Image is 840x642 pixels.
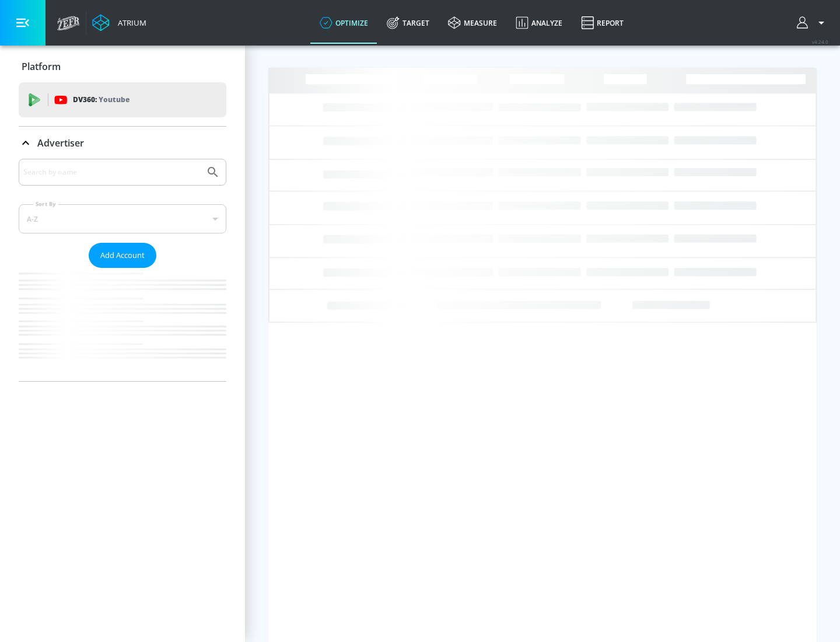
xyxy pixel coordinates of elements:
a: optimize [310,2,377,44]
a: Target [377,2,439,44]
div: Platform [19,50,226,83]
a: Report [572,2,633,44]
label: Sort By [33,200,58,208]
nav: list of Advertiser [19,268,226,381]
a: measure [439,2,506,44]
input: Search by name [23,165,200,180]
span: v 4.24.0 [812,39,828,45]
div: Atrium [113,18,146,28]
div: Advertiser [19,159,226,381]
p: Platform [22,60,61,73]
p: DV360: [73,93,129,106]
button: Add Account [89,243,156,268]
p: Youtube [99,93,129,106]
a: Analyze [506,2,572,44]
a: Atrium [92,14,146,32]
div: A-Z [19,204,226,233]
div: DV360: Youtube [19,82,226,117]
div: Advertiser [19,127,226,159]
span: Add Account [100,249,145,262]
p: Advertiser [37,137,84,149]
